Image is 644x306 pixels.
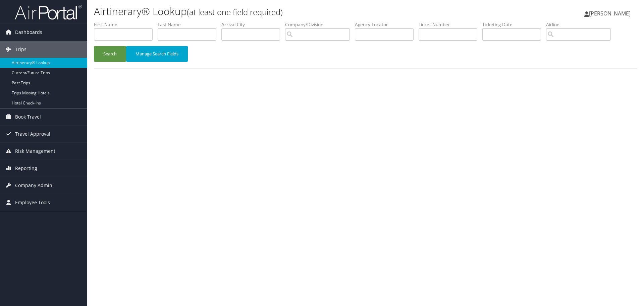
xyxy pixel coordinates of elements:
[15,4,82,20] img: airportal-logo.png
[15,24,42,41] span: Dashboards
[187,6,283,17] small: (at least one field required)
[94,46,126,62] button: Search
[221,21,285,28] label: Arrival City
[419,21,482,28] label: Ticket Number
[482,21,546,28] label: Ticketing Date
[158,21,221,28] label: Last Name
[15,41,26,58] span: Trips
[546,21,616,28] label: Airline
[15,143,55,160] span: Risk Management
[15,160,37,177] span: Reporting
[285,21,355,28] label: Company/Division
[15,126,50,142] span: Travel Approval
[15,108,41,125] span: Book Travel
[126,46,188,62] button: Manage Search Fields
[15,194,50,211] span: Employee Tools
[15,177,52,194] span: Company Admin
[584,3,637,24] a: [PERSON_NAME]
[94,4,456,18] h1: Airtinerary® Lookup
[94,21,158,28] label: First Name
[355,21,419,28] label: Agency Locator
[589,10,631,17] span: [PERSON_NAME]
